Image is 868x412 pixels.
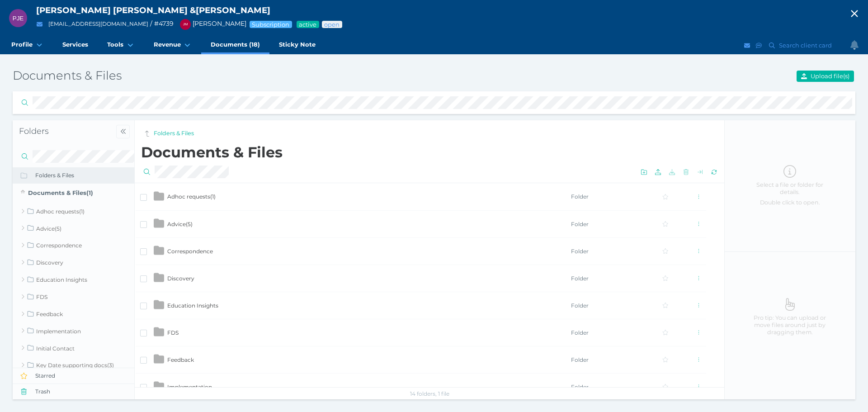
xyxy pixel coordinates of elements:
a: FDS [13,288,134,305]
td: FDS [167,319,571,346]
a: [EMAIL_ADDRESS][DOMAIN_NAME] [48,20,148,27]
span: Pro tip: You can upload or move files around just by dragging them. [744,314,835,336]
td: Correspondence [167,237,571,265]
td: Folder [571,237,638,265]
td: Discovery [167,265,571,292]
button: Trash [13,384,135,399]
span: 14 folders, 1 file [410,390,449,397]
a: Documents (18) [201,36,269,54]
h4: Folders [19,126,112,137]
h3: Documents & Files [13,68,575,84]
span: Select a file or folder for details. [744,181,835,196]
span: Tools [107,41,123,48]
td: Folder [571,292,638,319]
a: Correspondence [13,237,134,254]
span: Services [62,41,88,48]
span: Feedback [167,356,194,363]
button: Upload file(s) [797,71,854,82]
button: You are in root folder and can't go up [141,128,152,139]
span: JM [183,22,188,26]
a: Feedback [13,305,134,322]
span: Advice status: Review not yet booked in [324,21,340,28]
button: Starred [13,368,135,384]
span: Double click to open. [744,199,835,206]
a: Advice(5) [13,220,134,237]
button: Download selected files [666,166,678,178]
a: Revenue [144,36,201,54]
span: Implementation [167,384,212,390]
span: & [PERSON_NAME] [190,5,270,15]
td: Folder [571,346,638,373]
span: [PERSON_NAME] [175,19,246,28]
div: Jonathon Martino [180,19,191,30]
button: SMS [755,40,764,51]
span: Upload file(s) [809,72,854,80]
span: Service package status: Active service agreement in place [298,21,317,28]
a: Documents & Files(1) [13,184,134,203]
div: Pamela June Elliott [9,9,27,27]
button: Delete selected files or folders [680,166,692,178]
span: Trash [35,388,135,395]
a: Education Insights [13,271,134,288]
span: Documents (18) [211,41,260,48]
button: Create folder [638,166,650,178]
button: Upload one or more files [652,166,664,178]
a: Implementation [13,322,134,340]
span: Subscription [251,21,290,28]
a: Key Date supporting docs(3) [13,357,134,374]
td: Advice(5) [167,210,571,237]
a: Initial Contact [13,340,134,357]
span: Adhoc requests ( 1 ) [167,193,216,200]
td: Folder [571,319,638,346]
td: Education Insights [167,292,571,319]
button: Folders & Files [13,167,135,183]
td: Implementation [167,373,571,400]
span: Folders & Files [35,172,135,179]
h2: Documents & Files [141,144,721,161]
span: Starred [35,372,135,379]
span: Discovery [167,275,194,282]
a: Folders & Files [154,129,194,138]
a: Adhoc requests(1) [13,203,134,220]
span: Search client card [777,42,836,49]
td: Folder [571,210,638,237]
span: Sticky Note [279,41,316,48]
span: / # 4739 [150,19,174,28]
a: Profile [2,36,53,54]
td: Folder [571,183,638,210]
button: Email [743,40,752,51]
span: Education Insights [167,302,218,309]
span: Revenue [154,41,181,48]
span: PJE [13,15,24,22]
button: Move [694,166,706,178]
span: Profile [11,41,33,48]
td: Adhoc requests(1) [167,183,571,210]
a: Services [53,36,98,54]
span: FDS [167,329,179,336]
td: Feedback [167,346,571,373]
span: Advice ( 5 ) [167,221,193,227]
button: Search client card [765,40,836,51]
button: Reload the list of files from server [708,166,720,178]
button: Email [34,19,45,30]
span: Correspondence [167,248,213,255]
td: Folder [571,265,638,292]
span: [PERSON_NAME] [PERSON_NAME] [36,5,188,15]
a: Discovery [13,254,134,271]
td: Folder [571,373,638,400]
